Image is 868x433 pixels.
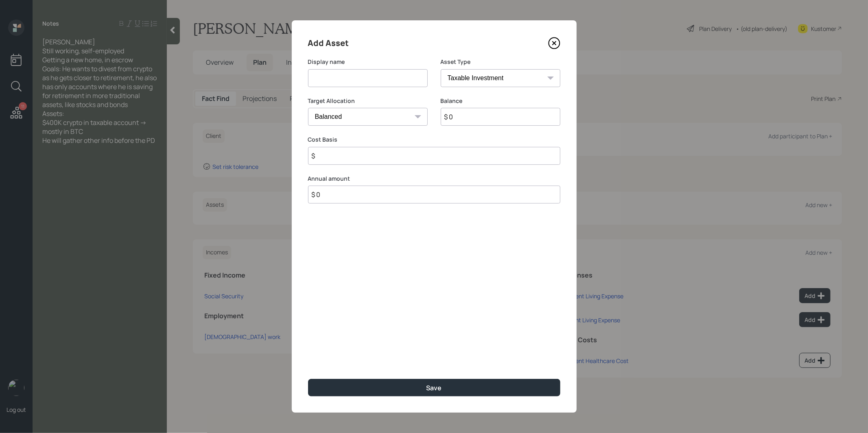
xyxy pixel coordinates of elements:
[308,136,560,144] label: Cost Basis
[308,58,428,66] label: Display name
[441,58,560,66] label: Asset Type
[308,37,349,50] h4: Add Asset
[308,97,428,105] label: Target Allocation
[426,383,442,392] div: Save
[308,379,560,396] button: Save
[441,97,560,105] label: Balance
[308,175,560,183] label: Annual amount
